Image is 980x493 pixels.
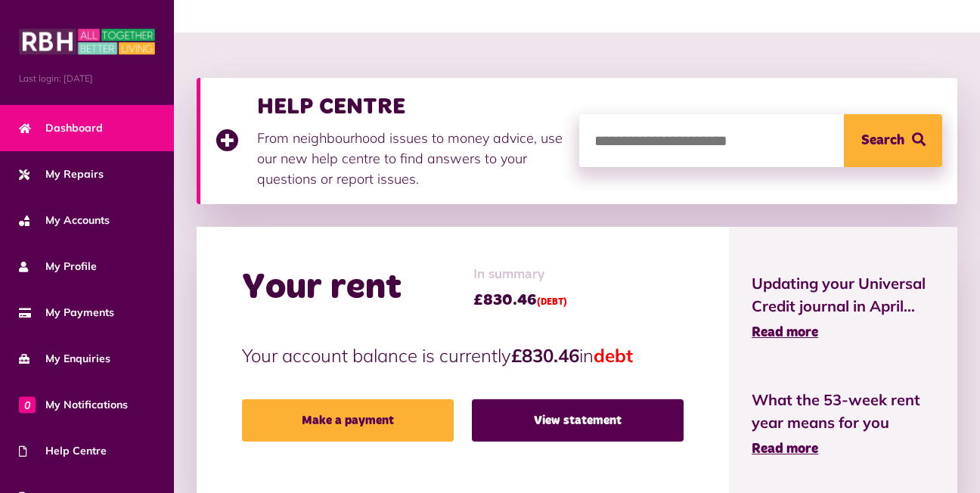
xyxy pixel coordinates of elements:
a: Make a payment [242,399,454,442]
span: Updating your Universal Credit journal in April... [752,272,935,318]
p: Your account balance is currently in [242,342,684,369]
span: Help Centre [19,443,107,459]
span: Dashboard [19,120,103,136]
span: My Payments [19,305,114,321]
span: 0 [19,396,36,413]
span: Search [861,114,904,167]
span: (DEBT) [537,298,567,307]
span: In summary [473,265,567,285]
h2: Your rent [242,266,402,310]
strong: £830.46 [511,344,579,367]
a: View statement [472,399,684,442]
span: Last login: [DATE] [19,72,155,85]
span: My Enquiries [19,351,110,367]
button: Search [844,114,942,167]
span: My Repairs [19,166,104,182]
span: £830.46 [473,289,567,312]
span: My Profile [19,259,97,274]
span: Read more [752,442,818,456]
a: Updating your Universal Credit journal in April... Read more [752,272,935,343]
span: My Accounts [19,212,110,228]
span: Read more [752,326,818,340]
span: My Notifications [19,397,128,413]
p: From neighbourhood issues to money advice, use our new help centre to find answers to your questi... [257,128,564,189]
h3: HELP CENTRE [257,93,564,120]
span: What the 53-week rent year means for you [752,389,935,434]
a: What the 53-week rent year means for you Read more [752,389,935,460]
span: debt [594,344,633,367]
img: MyRBH [19,26,155,57]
